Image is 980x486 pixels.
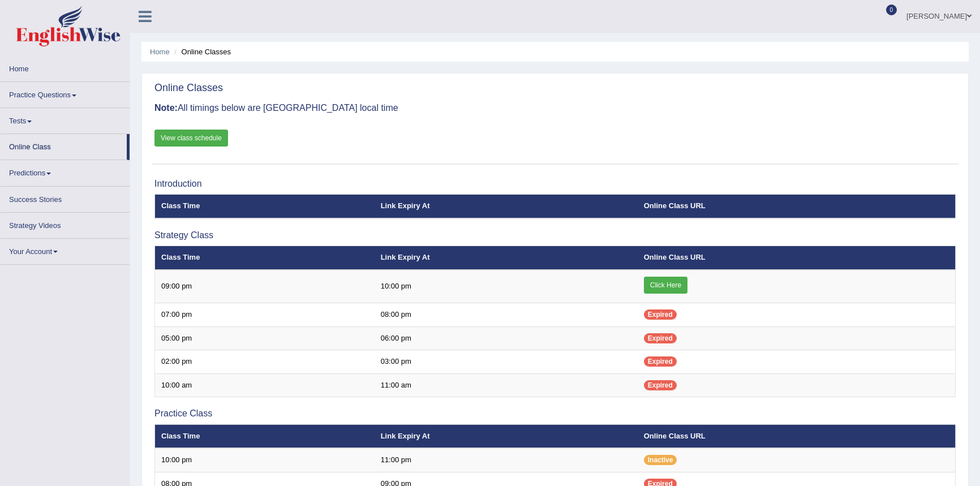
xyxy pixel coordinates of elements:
a: Online Class [1,134,127,156]
a: Practice Questions [1,82,130,104]
td: 10:00 am [155,373,375,397]
td: 11:00 am [375,373,638,397]
td: 06:00 pm [375,326,638,350]
a: Home [1,56,130,78]
a: Predictions [1,160,130,182]
h3: Practice Class [154,408,956,419]
th: Link Expiry At [375,195,638,218]
b: Note: [154,103,178,113]
td: 08:00 pm [375,303,638,327]
h2: Online Classes [154,83,223,94]
td: 02:00 pm [155,350,375,374]
th: Online Class URL [638,246,956,270]
li: Online Classes [171,46,231,57]
td: 03:00 pm [375,350,638,374]
th: Link Expiry At [375,424,638,448]
th: Link Expiry At [375,246,638,270]
th: Online Class URL [638,195,956,218]
span: 0 [886,5,897,15]
a: Success Stories [1,187,130,209]
span: Inactive [644,455,677,465]
h3: Strategy Class [154,230,956,240]
td: 10:00 pm [375,270,638,303]
a: Click Here [644,277,687,294]
a: Tests [1,108,130,130]
h3: All timings below are [GEOGRAPHIC_DATA] local time [154,103,956,113]
span: Expired [644,309,677,320]
span: Expired [644,333,677,343]
th: Class Time [155,246,375,270]
th: Online Class URL [638,424,956,448]
span: Expired [644,380,677,390]
a: Your Account [1,239,130,261]
span: Expired [644,356,677,367]
a: View class schedule [154,130,228,147]
td: 07:00 pm [155,303,375,327]
h3: Introduction [154,179,956,189]
a: Home [150,48,170,56]
th: Class Time [155,424,375,448]
a: Strategy Videos [1,213,130,235]
td: 10:00 pm [155,448,375,472]
td: 11:00 pm [375,448,638,472]
td: 05:00 pm [155,326,375,350]
th: Class Time [155,195,375,218]
td: 09:00 pm [155,270,375,303]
